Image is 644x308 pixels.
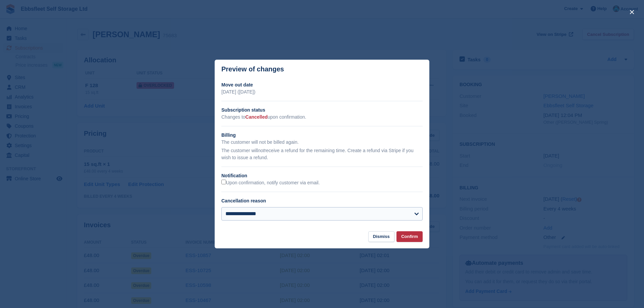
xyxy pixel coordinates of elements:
[221,139,423,146] p: The customer will not be billed again.
[221,81,423,88] h2: Move out date
[396,231,423,242] button: Confirm
[221,180,226,184] input: Upon confirmation, notify customer via email.
[221,132,423,139] h2: Billing
[258,148,264,153] em: not
[221,65,284,73] p: Preview of changes
[221,88,423,96] p: [DATE] ([DATE])
[221,147,423,161] p: The customer will receive a refund for the remaining time. Create a refund via Stripe if you wish...
[627,7,637,17] button: close
[221,180,320,186] label: Upon confirmation, notify customer via email.
[221,107,423,114] h2: Subscription status
[221,114,423,121] p: Changes to upon confirmation.
[221,172,423,179] h2: Notification
[246,114,268,120] span: Cancelled
[368,231,394,242] button: Dismiss
[221,198,266,203] label: Cancellation reason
